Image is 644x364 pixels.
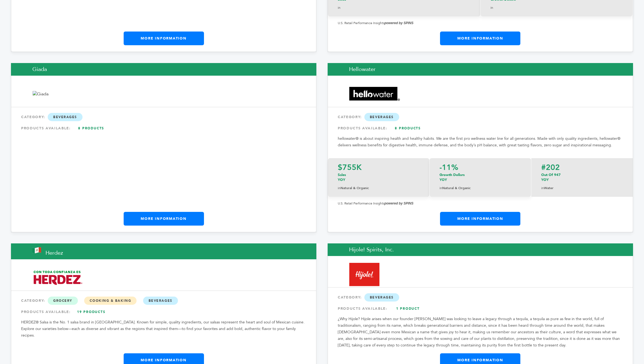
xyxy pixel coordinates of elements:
strong: powered by SPINS [384,201,413,205]
div: PRODUCTS AVAILABLE: [338,304,623,314]
p: -11% [439,164,521,171]
p: ¿Why Híjole? Hijole arises when our founder [PERSON_NAME] was looking to leave a legacy through a... [338,316,623,349]
span: in [490,5,493,10]
p: $755K [338,164,419,171]
p: Out of 947 [541,172,623,182]
a: More Information [440,32,520,45]
p: Natural & Organic [338,185,419,191]
span: Beverages [143,297,178,305]
div: PRODUCTS AVAILABLE: [21,123,306,133]
p: Sales [338,172,419,182]
span: YOY [541,177,549,182]
div: PRODUCTS AVAILABLE: [338,123,623,133]
p: Natural & Organic [439,185,521,191]
p: #202 [541,164,623,171]
span: in [541,186,544,190]
span: Beverages [364,113,399,121]
a: 19 Products [72,307,110,317]
a: More Information [440,212,520,226]
h2: Hellowater [328,63,633,76]
h2: Giada [11,63,316,76]
div: CATEGORY: [338,292,623,302]
img: Herdez [33,269,83,287]
strong: powered by SPINS [384,21,413,25]
div: PRODUCTS AVAILABLE: [21,307,306,317]
span: Beverages [48,113,83,121]
a: More Information [124,32,204,45]
div: CATEGORY: [338,112,623,122]
a: 1 Product [389,304,427,314]
span: in [338,186,341,190]
span: YOY [439,177,447,182]
p: U.S. Retail Performance Insights [338,200,623,207]
a: 8 Products [389,123,427,133]
img: This brand is from Mexico (MX) [32,247,41,253]
div: CATEGORY: [21,112,306,122]
p: Water [541,185,623,191]
img: Hellowater [349,87,400,101]
p: U.S. Retail Performance Insights [338,20,623,26]
p: HERDEZ® Salsa is the No. 1 salsa brand in [GEOGRAPHIC_DATA]. Known for simple, quality ingredient... [21,319,306,339]
span: in [439,186,442,190]
h2: Hijole! Spirits, Inc. [328,243,633,256]
p: Growth Dollars [439,172,521,182]
span: Grocery [48,297,78,305]
p: hellowater® is about inspiring health and healthy habits. We are the first pro wellness water lin... [338,135,623,149]
div: CATEGORY: [21,296,306,306]
h2: Herdez [11,243,316,259]
span: YOY [338,177,345,182]
span: Beverages [364,293,399,302]
a: 8 Products [72,123,110,133]
span: in [338,5,341,10]
span: Cooking & Baking [84,297,137,305]
a: More Information [124,212,204,226]
img: Giada [33,91,49,97]
img: Hijole! Spirits, Inc. [349,263,379,286]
